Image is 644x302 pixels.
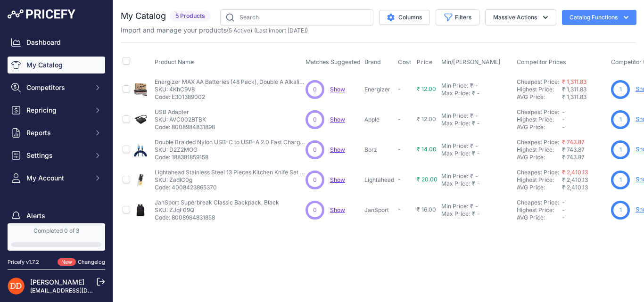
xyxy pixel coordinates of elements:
div: - [475,150,480,157]
div: Min Price: [441,203,468,210]
a: Cheapest Price: [517,199,559,206]
span: (Last import [DATE]) [254,27,308,34]
div: - [473,82,478,90]
span: Repricing [26,106,88,115]
span: 0 [313,206,317,214]
button: Repricing [8,102,105,119]
input: Search [220,9,373,25]
span: 0 [313,85,317,94]
div: Highest Price: [517,146,562,154]
div: Max Price: [441,90,470,97]
span: - [562,116,565,123]
div: - [475,180,480,188]
div: ₹ [472,90,475,97]
div: Max Price: [441,120,470,127]
a: 5 Active [229,27,250,34]
p: Code: 8008984831858 [155,214,279,221]
div: AVG Price: [517,214,562,221]
div: ₹ 1,311.83 [562,93,607,101]
span: Show [330,116,345,123]
span: - [398,146,401,153]
span: - [562,199,565,206]
p: Code: 4008423865370 [155,184,305,191]
button: Columns [379,10,430,25]
p: Energizer [364,86,394,93]
span: ₹ 2,410.13 [562,176,588,183]
a: Show [330,146,345,153]
button: Cost [398,58,413,66]
div: ₹ [470,82,473,90]
h2: My Catalog [121,9,166,23]
p: SKU: ZJqF09Q [155,206,279,214]
button: Price [417,58,434,66]
p: SKU: 4KhC9V8 [155,86,305,93]
span: ( ) [227,27,252,34]
div: Highest Price: [517,116,562,123]
span: 1 [619,115,622,124]
span: Min/[PERSON_NAME] [441,58,501,65]
span: ₹ 20.00 [417,176,438,183]
p: Import and manage your products [121,25,308,35]
a: [PERSON_NAME] [30,278,84,286]
span: ₹ 14.00 [417,146,437,153]
span: - [398,176,401,183]
div: - [473,172,478,180]
a: Cheapest Price: [517,108,559,115]
div: Completed 0 of 3 [11,227,101,235]
span: ₹ 743.87 [562,146,585,153]
p: Borz [364,146,394,154]
a: [EMAIL_ADDRESS][DOMAIN_NAME] [30,287,129,294]
a: Show [330,86,345,93]
div: ₹ [472,210,475,218]
button: Massive Actions [485,9,556,25]
a: Cheapest Price: [517,169,559,176]
span: Reports [26,128,88,138]
div: Max Price: [441,210,470,218]
p: Double Braided Nylon USB-C to USB-A 2.0 Fast Charging Cable, 3A - 6-Foot, Silver [155,139,305,146]
div: AVG Price: [517,123,562,131]
div: Highest Price: [517,86,562,93]
button: Competitors [8,79,105,96]
div: ₹ 743.87 [562,154,607,161]
div: Highest Price: [517,176,562,184]
div: - [475,120,480,127]
span: Brand [364,58,381,65]
span: 1 [619,85,622,94]
a: ₹ 2,410.13 [562,169,588,176]
span: - [398,85,401,92]
span: Show [330,206,345,213]
span: - [562,206,565,213]
span: ₹ 1,311.83 [562,86,586,93]
div: Max Price: [441,180,470,188]
span: - [398,115,401,122]
div: ₹ [472,180,475,188]
nav: Sidebar [8,34,105,260]
div: - [473,112,478,120]
span: 1 [619,176,622,184]
span: 0 [313,146,317,154]
span: Product Name [155,58,194,65]
span: Matches Suggested [305,58,361,65]
a: My Catalog [8,57,105,73]
a: Changelog [78,259,105,265]
div: ₹ [472,120,475,127]
a: ₹ 1,311.83 [562,78,586,85]
div: AVG Price: [517,184,562,191]
span: - [562,108,565,115]
div: Max Price: [441,150,470,157]
div: Pricefy v1.7.2 [8,258,39,266]
p: Lightahead Stainless Steel 13 Pieces Kitchen Knife Set with Rubber Wood Block [155,169,305,176]
p: SKU: AVC002BTBK [155,116,215,123]
span: 5 Products [170,11,211,22]
button: Catalog Functions [562,10,636,25]
a: Completed 0 of 3 [8,223,105,251]
div: Min Price: [441,82,468,90]
span: My Account [26,173,88,183]
a: Show [330,176,345,183]
p: Code: 188381859158 [155,154,305,161]
span: Cost [398,58,411,66]
p: Lightahead [364,176,394,184]
p: Code: 8008984831898 [155,123,215,131]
